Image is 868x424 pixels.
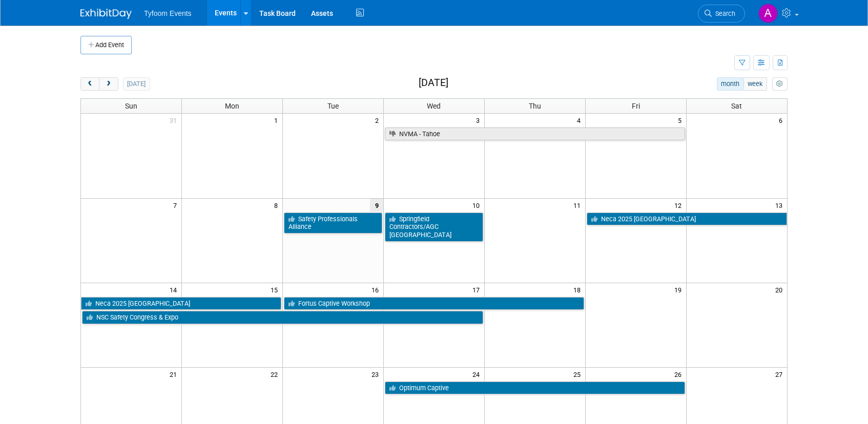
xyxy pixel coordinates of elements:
[717,77,744,91] button: month
[677,114,686,126] span: 5
[576,114,585,126] span: 4
[273,114,282,126] span: 1
[385,128,685,141] a: NVMA - Tahoe
[572,368,585,380] span: 25
[99,77,118,91] button: next
[125,102,137,110] span: Sun
[327,102,339,110] span: Tue
[471,368,484,380] span: 24
[80,77,99,91] button: prev
[123,77,150,91] button: [DATE]
[776,81,783,88] i: Personalize Calendar
[772,77,788,91] button: myCustomButton
[172,199,181,211] span: 7
[632,102,640,110] span: Fri
[81,297,281,310] a: Neca 2025 [GEOGRAPHIC_DATA]
[370,368,383,380] span: 23
[370,283,383,296] span: 16
[712,10,735,17] span: Search
[475,114,484,126] span: 3
[82,311,483,324] a: NSC Safety Congress & Expo
[385,213,483,242] a: Springfield Contractors/AGC [GEOGRAPHIC_DATA]
[471,199,484,211] span: 10
[385,381,685,395] a: Optimum Captive
[225,102,239,110] span: Mon
[284,213,382,234] a: Safety Professionals Alliance
[144,9,192,17] span: Tyfoom Events
[774,283,787,296] span: 20
[374,114,383,126] span: 2
[419,77,448,89] h2: [DATE]
[80,9,132,19] img: ExhibitDay
[273,199,282,211] span: 8
[572,199,585,211] span: 11
[774,199,787,211] span: 13
[673,199,686,211] span: 12
[284,297,584,310] a: Fortus Captive Workshop
[774,368,787,380] span: 27
[427,102,441,110] span: Wed
[529,102,541,110] span: Thu
[169,283,181,296] span: 14
[587,213,787,226] a: Neca 2025 [GEOGRAPHIC_DATA]
[572,283,585,296] span: 18
[169,368,181,380] span: 21
[698,5,745,23] a: Search
[743,77,767,91] button: week
[758,4,778,23] img: Angie Nichols
[731,102,742,110] span: Sat
[270,368,282,380] span: 22
[778,114,787,126] span: 6
[370,199,383,211] span: 9
[471,283,484,296] span: 17
[80,36,132,54] button: Add Event
[169,114,181,126] span: 31
[673,368,686,380] span: 26
[270,283,282,296] span: 15
[673,283,686,296] span: 19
